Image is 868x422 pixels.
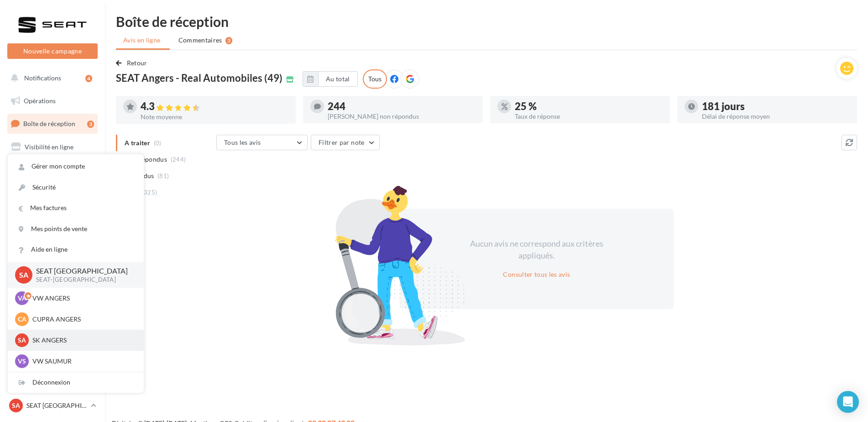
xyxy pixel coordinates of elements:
span: Boîte de réception [23,120,75,127]
p: SEAT [GEOGRAPHIC_DATA] [26,401,87,410]
a: Sécurité [8,177,144,198]
div: 3 [87,121,94,128]
span: SA [19,269,28,280]
a: Campagnes DataOnDemand [5,281,99,308]
a: Calendrier [5,228,99,248]
span: Commentaires [178,36,222,45]
p: VW SAUMUR [32,357,133,366]
div: 4.3 [141,101,288,112]
div: Tous [363,69,387,89]
span: VS [18,357,26,366]
button: Nouvelle campagne [7,43,98,59]
a: Gérer mon compte [8,156,144,177]
a: Aide en ligne [8,239,144,260]
a: Mes factures [8,198,144,218]
button: Notifications 4 [5,69,96,88]
a: Contacts [5,183,99,202]
button: Consulter tous les avis [499,269,574,280]
div: 244 [328,101,476,111]
button: Tous les avis [216,135,308,150]
button: Filtrer par note [311,135,380,150]
span: (325) [142,189,157,196]
span: SA [18,336,26,345]
a: Campagnes [5,160,99,179]
p: SK ANGERS [32,336,133,345]
button: Retour [116,58,151,69]
div: 181 jours [702,101,850,111]
span: Opérations [24,97,56,105]
div: Note moyenne [141,114,288,120]
div: Aucun avis ne correspond aux critères appliqués. [458,238,615,261]
span: Notifications [24,74,61,82]
p: VW ANGERS [32,294,133,303]
div: Déconnexion [8,372,144,393]
a: Visibilité en ligne [5,137,99,157]
div: Taux de réponse [515,113,663,120]
button: Au total [303,71,358,87]
span: SA [12,401,20,410]
div: 3 [225,37,232,44]
p: CUPRA ANGERS [32,315,133,324]
a: Opérations [5,91,99,111]
div: 4 [85,75,92,82]
div: 25 % [515,101,663,111]
span: CA [18,315,26,324]
a: SA SEAT [GEOGRAPHIC_DATA] [7,397,98,414]
a: Mes points de vente [8,219,144,239]
button: Au total [318,71,358,87]
div: Open Intercom Messenger [837,391,859,413]
a: PLV et print personnalisable [5,251,99,278]
span: Retour [127,59,147,67]
div: Délai de réponse moyen [702,113,850,120]
span: Tous les avis [224,138,261,146]
p: SEAT-[GEOGRAPHIC_DATA] [36,276,129,284]
div: Boîte de réception [116,15,857,28]
span: Visibilité en ligne [25,143,73,151]
a: Médiathèque [5,206,99,225]
span: VA [18,294,26,303]
span: (81) [157,172,169,179]
span: Non répondus [125,155,167,164]
span: (244) [171,156,186,163]
a: Boîte de réception3 [5,114,99,133]
div: [PERSON_NAME] non répondus [328,113,476,120]
span: SEAT Angers - Real Automobiles (49) [116,73,282,83]
p: SEAT [GEOGRAPHIC_DATA] [36,266,129,276]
